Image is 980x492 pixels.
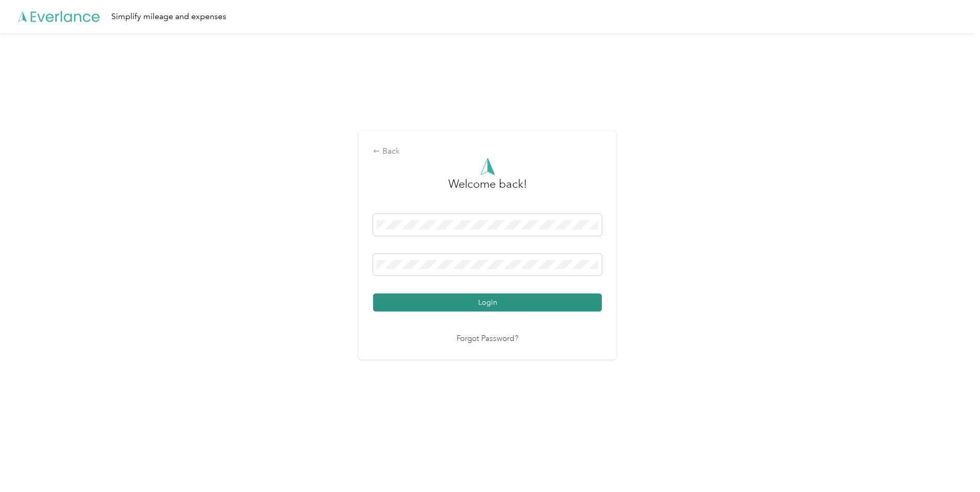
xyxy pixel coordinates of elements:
[373,145,602,158] div: Back
[922,434,980,492] iframe: Everlance-gr Chat Button Frame
[111,10,226,23] div: Simplify mileage and expenses
[457,333,518,345] a: Forgot Password?
[448,175,527,203] h3: greeting
[373,293,602,311] button: Login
